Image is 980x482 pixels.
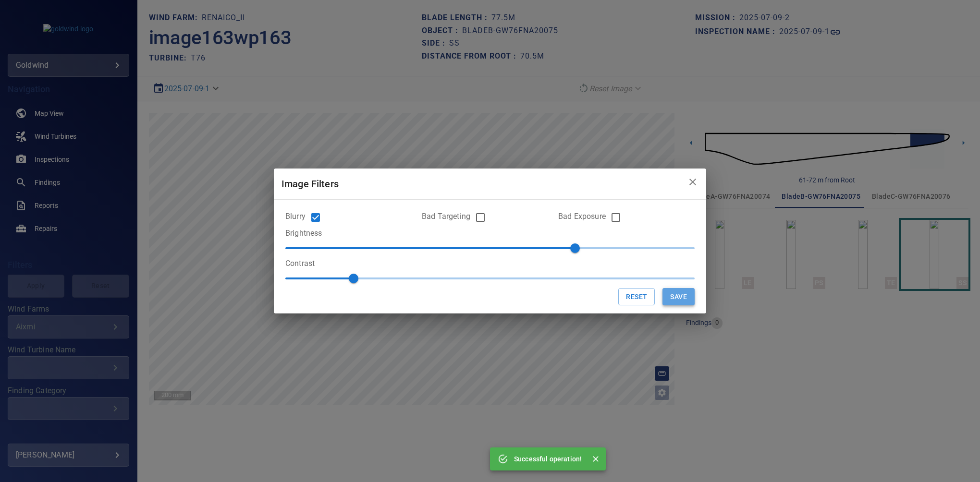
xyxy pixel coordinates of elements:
button: Save [662,288,695,306]
h2: Image Filters [274,169,706,199]
p: Successful operation! [514,454,582,464]
label: Bad Exposure [558,211,606,222]
label: Blurry [285,211,306,222]
button: Close [589,453,602,465]
button: Reset [618,288,655,306]
label: Bad Targeting [422,211,470,222]
label: Contrast [285,258,315,269]
label: Brightness [285,228,322,239]
button: close [683,172,702,192]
